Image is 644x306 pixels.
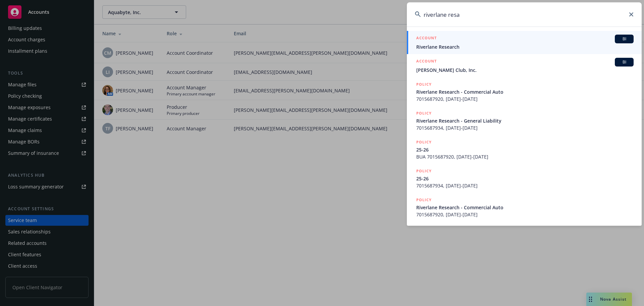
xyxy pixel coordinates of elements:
[416,175,634,182] span: 25-26
[416,35,437,43] h5: ACCOUNT
[618,36,631,42] span: BI
[416,153,634,160] span: BUA 7015687920, [DATE]-[DATE]
[416,182,634,189] span: 7015687934, [DATE]-[DATE]
[416,196,432,203] h5: POLICY
[407,106,642,135] a: POLICYRiverlane Research - General Liability7015687934, [DATE]-[DATE]
[416,124,634,131] span: 7015687934, [DATE]-[DATE]
[416,88,634,95] span: Riverlane Research - Commercial Auto
[416,81,432,88] h5: POLICY
[416,117,634,124] span: Riverlane Research - General Liability
[416,139,432,145] h5: POLICY
[407,54,642,77] a: ACCOUNTBI[PERSON_NAME] Club, Inc.
[407,135,642,164] a: POLICY25-26BUA 7015687920, [DATE]-[DATE]
[416,58,437,66] h5: ACCOUNT
[416,204,634,211] span: Riverlane Research - Commercial Auto
[407,164,642,193] a: POLICY25-267015687934, [DATE]-[DATE]
[416,211,634,218] span: 7015687920, [DATE]-[DATE]
[407,77,642,106] a: POLICYRiverlane Research - Commercial Auto7015687920, [DATE]-[DATE]
[416,95,634,102] span: 7015687920, [DATE]-[DATE]
[416,43,634,50] span: Riverlane Research
[416,168,432,174] h5: POLICY
[416,110,432,117] h5: POLICY
[416,67,634,74] span: [PERSON_NAME] Club, Inc.
[407,2,642,27] input: Search...
[618,59,631,65] span: BI
[407,193,642,222] a: POLICYRiverlane Research - Commercial Auto7015687920, [DATE]-[DATE]
[407,31,642,54] a: ACCOUNTBIRiverlane Research
[416,146,634,153] span: 25-26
